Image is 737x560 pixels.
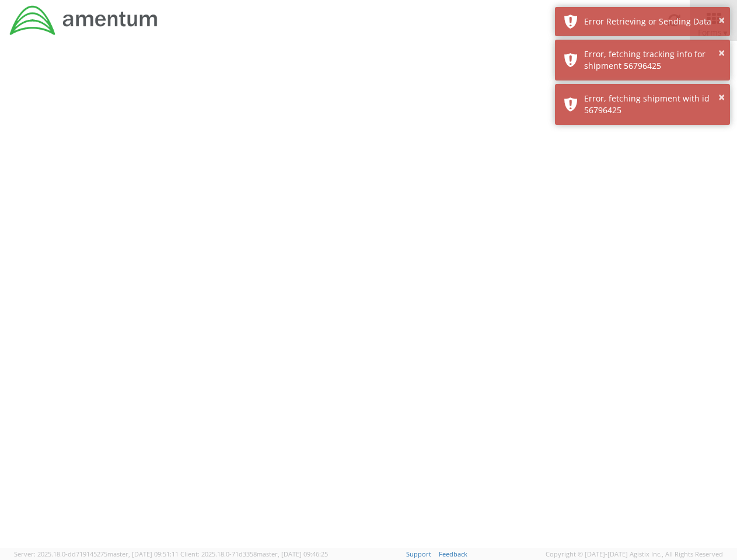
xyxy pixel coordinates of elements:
button: × [718,45,725,62]
button: × [718,89,725,106]
a: Support [406,549,431,558]
div: Error, fetching tracking info for shipment 56796425 [584,48,721,72]
span: master, [DATE] 09:46:25 [257,549,328,558]
div: Error Retrieving or Sending Data [584,16,721,27]
span: master, [DATE] 09:51:11 [107,549,179,558]
span: Client: 2025.18.0-71d3358 [180,549,328,558]
span: Copyright © [DATE]-[DATE] Agistix Inc., All Rights Reserved [546,549,723,559]
button: × [718,12,725,29]
span: Server: 2025.18.0-dd719145275 [14,549,179,558]
a: Feedback [439,549,467,558]
div: Error, fetching shipment with id 56796425 [584,93,721,116]
img: dyn-intl-logo-049831509241104b2a82.png [9,4,159,37]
